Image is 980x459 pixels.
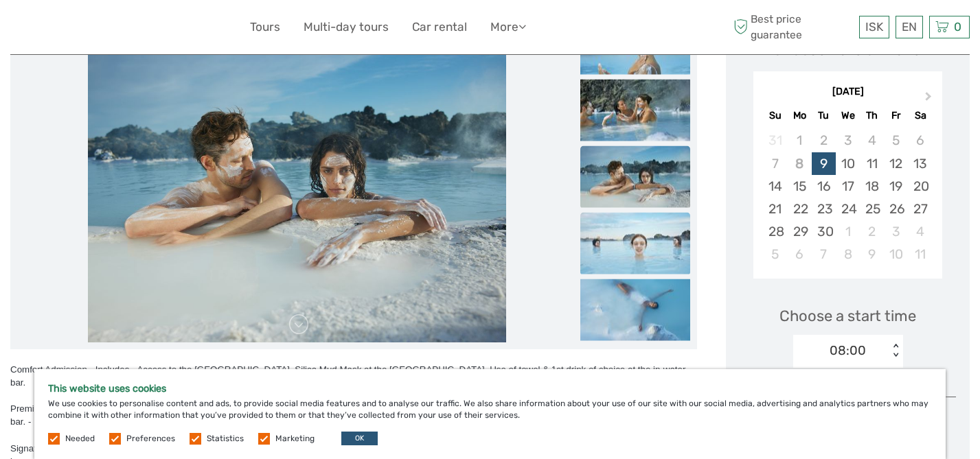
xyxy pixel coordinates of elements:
[763,152,787,175] div: Not available Sunday, September 7th, 2025
[126,433,175,445] label: Preferences
[10,402,697,428] div: Premium Admission - Includes -
[730,12,856,42] span: Best price guarantee
[884,106,908,125] div: Fr
[812,106,836,125] div: Tu
[10,363,697,389] div: Comfort Admission - Includes - Access to the [GEOGRAPHIC_DATA], Silica Mud Mask at the [GEOGRAPHI...
[830,342,866,360] div: 08:00
[836,106,860,125] div: We
[812,243,836,266] div: Choose Tuesday, October 7th, 2025
[908,220,932,243] div: Choose Saturday, October 4th, 2025
[412,17,467,37] a: Car rental
[836,175,860,198] div: Choose Wednesday, September 17th, 2025
[836,220,860,243] div: Choose Wednesday, October 1st, 2025
[889,344,901,358] div: < >
[812,198,836,220] div: Choose Tuesday, September 23rd, 2025
[884,198,908,220] div: Choose Friday, September 26th, 2025
[836,129,860,152] div: Not available Wednesday, September 3rd, 2025
[908,129,932,152] div: Not available Saturday, September 6th, 2025
[788,129,812,152] div: Not available Monday, September 1st, 2025
[763,220,787,243] div: Choose Sunday, September 28th, 2025
[952,20,964,34] span: 0
[860,243,884,266] div: Choose Thursday, October 9th, 2025
[788,243,812,266] div: Choose Monday, October 6th, 2025
[812,220,836,243] div: Choose Tuesday, September 30th, 2025
[788,152,812,175] div: Not available Monday, September 8th, 2025
[763,198,787,220] div: Choose Sunday, September 21st, 2025
[884,129,908,152] div: Not available Friday, September 5th, 2025
[763,106,787,125] div: Su
[836,243,860,266] div: Choose Wednesday, October 8th, 2025
[490,17,526,37] a: More
[860,198,884,220] div: Choose Thursday, September 25th, 2025
[580,146,690,208] img: a584201bd44a41599a59fa8aa4457a57_slider_thumbnail.jpg
[812,129,836,152] div: Not available Tuesday, September 2nd, 2025
[812,152,836,175] div: Choose Tuesday, September 9th, 2025
[275,433,315,445] label: Marketing
[860,152,884,175] div: Choose Thursday, September 11th, 2025
[884,243,908,266] div: Choose Friday, October 10th, 2025
[19,24,155,35] p: We're away right now. Please check back later!
[158,21,174,38] button: Open LiveChat chat widget
[341,432,378,445] button: OK
[908,198,932,220] div: Choose Saturday, September 27th, 2025
[860,106,884,125] div: Th
[865,20,883,34] span: ISK
[908,243,932,266] div: Choose Saturday, October 11th, 2025
[763,129,787,152] div: Not available Sunday, August 31st, 2025
[207,433,244,445] label: Statistics
[908,175,932,198] div: Choose Saturday, September 20th, 2025
[884,175,908,198] div: Choose Friday, September 19th, 2025
[788,175,812,198] div: Choose Monday, September 15th, 2025
[65,433,95,445] label: Needed
[788,220,812,243] div: Choose Monday, September 29th, 2025
[812,175,836,198] div: Choose Tuesday, September 16th, 2025
[884,152,908,175] div: Choose Friday, September 12th, 2025
[860,220,884,243] div: Choose Thursday, October 2nd, 2025
[580,80,690,141] img: 21d7f8df7acd4e60bd67e37f14c46ae9_slider_thumbnail.jpg
[763,175,787,198] div: Choose Sunday, September 14th, 2025
[919,89,941,110] button: Next Month
[753,85,942,99] div: [DATE]
[788,198,812,220] div: Choose Monday, September 22nd, 2025
[836,152,860,175] div: Choose Wednesday, September 10th, 2025
[34,369,946,459] div: We use cookies to personalise content and ads, to provide social media features and to analyse ou...
[896,16,923,38] div: EN
[304,17,389,37] a: Multi-day tours
[860,129,884,152] div: Not available Thursday, September 4th, 2025
[10,443,141,454] span: Signature Admission - Includes -
[757,129,937,266] div: month 2025-09
[779,305,916,327] span: Choose a start time
[250,17,280,37] a: Tours
[580,213,690,274] img: e0e1920bfbb744189afc06d450ab7927_slider_thumbnail.jpg
[788,106,812,125] div: Mo
[48,383,932,395] h5: This website uses cookies
[10,10,80,44] img: 632-1a1f61c2-ab70-46c5-a88f-57c82c74ba0d_logo_small.jpg
[908,152,932,175] div: Choose Saturday, September 13th, 2025
[763,243,787,266] div: Choose Sunday, October 5th, 2025
[908,106,932,125] div: Sa
[884,220,908,243] div: Choose Friday, October 3rd, 2025
[580,279,690,341] img: 64851084f90d4811bba02730f5763618_slider_thumbnail.jpg
[88,13,505,342] img: a584201bd44a41599a59fa8aa4457a57_main_slider.jpg
[860,175,884,198] div: Choose Thursday, September 18th, 2025
[836,198,860,220] div: Choose Wednesday, September 24th, 2025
